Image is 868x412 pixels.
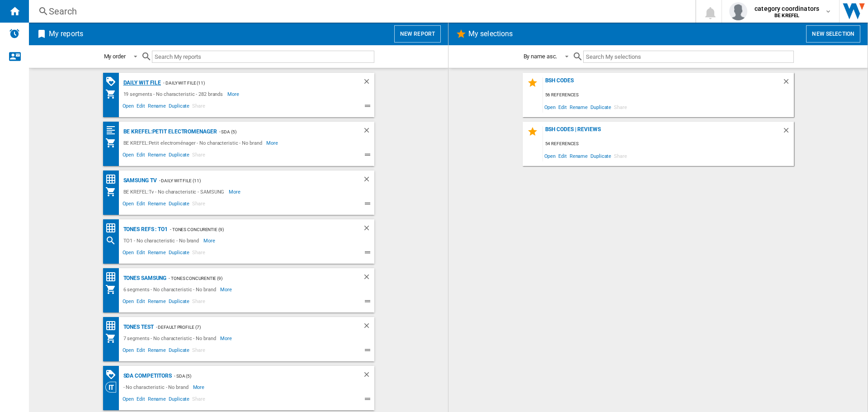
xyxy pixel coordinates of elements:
[782,77,794,90] div: Delete
[782,126,794,138] div: Delete
[774,13,799,19] b: BE KREFEL
[363,126,374,137] div: Delete
[121,186,229,197] div: BE KREFEL:Tv - No characteristic - SAMSUNG
[568,150,589,162] span: Rename
[49,5,672,18] div: Search
[146,248,167,259] span: Rename
[167,297,191,308] span: Duplicate
[167,199,191,210] span: Duplicate
[105,76,121,87] div: PROMOTIONS Matrix
[121,297,136,308] span: Open
[729,2,747,20] img: profile.jpg
[154,322,344,333] div: - Default profile (7)
[543,77,782,90] div: BSH Codes
[203,235,217,246] span: More
[146,395,167,406] span: Rename
[557,150,568,162] span: Edit
[146,151,167,161] span: Rename
[105,284,121,295] div: My Assortment
[589,150,613,162] span: Duplicate
[121,370,172,382] div: SDA competitors
[167,346,191,357] span: Duplicate
[220,333,233,344] span: More
[105,174,121,185] div: Price Matrix
[613,150,628,162] span: Share
[135,297,146,308] span: Edit
[227,89,241,99] span: More
[121,382,193,393] div: - No characteristic - No brand
[168,224,344,235] div: - Tones concurentie (9)
[167,102,191,113] span: Duplicate
[135,346,146,357] span: Edit
[121,77,161,89] div: Daily WIT file
[191,297,207,308] span: Share
[363,370,374,382] div: Delete
[121,151,136,161] span: Open
[543,90,794,101] div: 56 references
[121,175,157,186] div: Samsung TV
[543,126,782,138] div: BSH codes | Reviews
[146,102,167,113] span: Rename
[146,346,167,357] span: Rename
[105,235,121,246] div: Search
[467,25,514,43] h2: My selections
[146,199,167,210] span: Rename
[589,101,613,113] span: Duplicate
[121,248,136,259] span: Open
[135,102,146,113] span: Edit
[394,25,441,43] button: New report
[105,320,121,331] div: Price Matrix
[104,53,126,60] div: My order
[568,101,589,113] span: Rename
[229,186,242,197] span: More
[121,199,136,210] span: Open
[172,370,344,382] div: - SDA (5)
[135,199,146,210] span: Edit
[135,248,146,259] span: Edit
[363,175,374,186] div: Delete
[152,51,374,63] input: Search My reports
[806,25,860,43] button: New selection
[217,126,344,137] div: - SDA (5)
[121,346,136,357] span: Open
[191,151,207,161] span: Share
[121,126,217,137] div: BE KREFEL:Petit electromenager
[363,77,374,89] div: Delete
[105,89,121,99] div: My Assortment
[105,382,121,393] div: Category View
[157,175,344,186] div: - Daily WIT File (11)
[191,199,207,210] span: Share
[557,101,568,113] span: Edit
[543,150,557,162] span: Open
[121,322,154,333] div: Tones test
[105,137,121,148] div: My Assortment
[191,395,207,406] span: Share
[121,224,168,235] div: Tones refs : TO1
[191,102,207,113] span: Share
[266,137,279,148] span: More
[191,346,207,357] span: Share
[121,89,228,99] div: 19 segments - No characteristic - 282 brands
[121,235,204,246] div: TO1 - No characteristic - No brand
[121,273,167,284] div: Tones Samsung
[167,151,191,161] span: Duplicate
[166,273,344,284] div: - Tones concurentie (9)
[105,333,121,344] div: My Assortment
[105,223,121,234] div: Price Matrix
[105,186,121,197] div: My Assortment
[121,284,221,295] div: 6 segments - No characteristic - No brand
[524,53,557,60] div: By name asc.
[543,101,557,113] span: Open
[105,125,121,136] div: Quartiles grid
[613,101,628,113] span: Share
[135,151,146,161] span: Edit
[121,333,221,344] div: 7 segments - No characteristic - No brand
[363,224,374,235] div: Delete
[121,395,136,406] span: Open
[135,395,146,406] span: Edit
[121,137,267,148] div: BE KREFEL:Petit electroménager - No characteristic - No brand
[193,382,206,393] span: More
[105,369,121,380] div: PROMOTIONS Matrix
[191,248,207,259] span: Share
[363,322,374,333] div: Delete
